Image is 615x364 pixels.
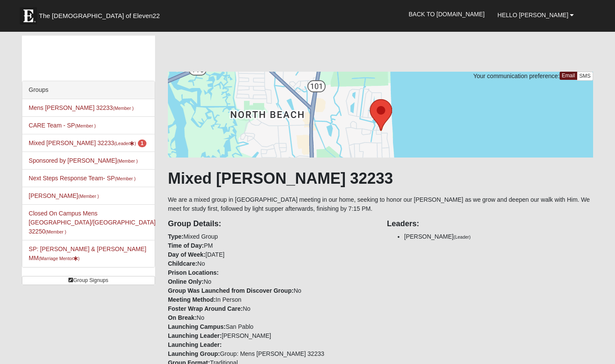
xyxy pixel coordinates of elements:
[117,158,137,164] small: (Member )
[29,210,155,235] a: Closed On Campus Mens [GEOGRAPHIC_DATA]/[GEOGRAPHIC_DATA] 32250(Member )
[168,269,219,276] strong: Prison Locations:
[29,175,136,182] a: Next Steps Response Team- SP(Member )
[168,287,294,294] strong: Group Was Launched from Discover Group:
[168,169,593,188] h1: Mixed [PERSON_NAME] 32233
[168,341,222,348] strong: Launching Leader:
[22,276,155,285] a: Group Signups
[114,141,136,146] small: (Leader )
[168,219,374,229] h4: Group Details:
[29,104,134,111] a: Mens [PERSON_NAME] 32233(Member )
[29,122,96,129] a: CARE Team - SP(Member )
[115,176,135,181] small: (Member )
[29,246,146,261] a: SP: [PERSON_NAME] & [PERSON_NAME] MM(Marriage Mentor)
[29,192,99,199] a: [PERSON_NAME](Member )
[15,3,187,24] a: The [DEMOGRAPHIC_DATA] of Eleven22
[22,81,155,99] div: Groups
[75,123,96,128] small: (Member )
[402,3,491,25] a: Back to [DOMAIN_NAME]
[168,314,197,321] strong: On Break:
[168,251,206,258] strong: Day of Week:
[168,233,183,240] strong: Type:
[491,4,580,26] a: Hello [PERSON_NAME]
[46,229,66,234] small: (Member )
[404,232,593,241] li: [PERSON_NAME]
[113,106,134,111] small: (Member )
[168,260,197,267] strong: Childcare:
[168,296,216,303] strong: Meeting Method:
[29,140,146,146] a: Mixed [PERSON_NAME] 32233(Leader) 1
[39,12,160,20] span: The [DEMOGRAPHIC_DATA] of Eleven22
[473,73,560,79] span: Your communication preference:
[39,256,79,261] small: (Marriage Mentor )
[168,278,204,285] strong: Online Only:
[20,7,37,24] img: Eleven22 logo
[560,72,577,80] a: Email
[168,323,226,330] strong: Launching Campus:
[78,194,99,199] small: (Member )
[577,72,594,81] a: SMS
[168,332,222,339] strong: Launching Leader:
[168,305,243,312] strong: Foster Wrap Around Care:
[454,234,471,240] small: (Leader)
[138,140,147,147] span: number of pending members
[497,12,568,18] span: Hello [PERSON_NAME]
[29,157,138,164] a: Sponsored by [PERSON_NAME](Member )
[387,219,593,229] h4: Leaders:
[168,242,204,249] strong: Time of Day:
